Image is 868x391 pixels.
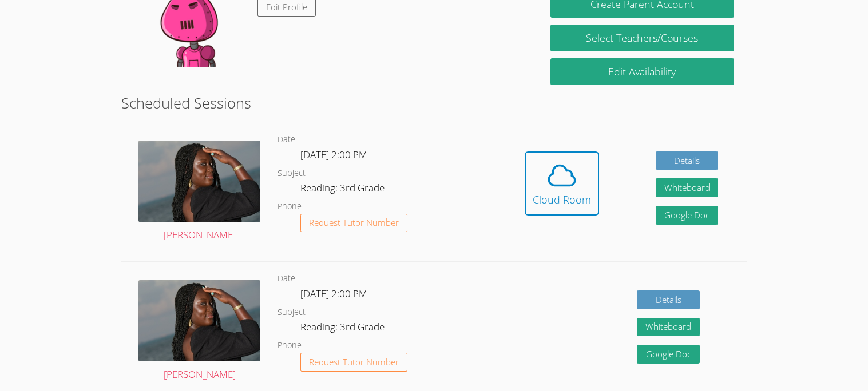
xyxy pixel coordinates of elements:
[300,353,407,372] button: Request Tutor Number
[637,290,700,309] a: Details
[656,206,719,225] a: Google Doc
[309,358,399,366] span: Request Tutor Number
[278,305,306,320] dt: Subject
[550,25,734,51] a: Select Teachers/Courses
[309,218,399,227] span: Request Tutor Number
[300,180,387,200] dd: Reading: 3rd Grade
[300,287,367,300] span: [DATE] 2:00 PM
[121,92,746,114] h2: Scheduled Sessions
[300,214,407,233] button: Request Tutor Number
[300,148,367,161] span: [DATE] 2:00 PM
[656,151,719,170] a: Details
[278,200,302,214] dt: Phone
[138,141,260,244] a: [PERSON_NAME]
[278,338,302,353] dt: Phone
[525,151,599,216] button: Cloud Room
[278,166,306,181] dt: Subject
[300,319,387,338] dd: Reading: 3rd Grade
[278,133,295,147] dt: Date
[656,178,719,197] button: Whiteboard
[138,280,260,361] img: avatar.png
[550,58,734,85] a: Edit Availability
[138,141,260,222] img: avatar.png
[278,272,295,286] dt: Date
[533,191,591,208] div: Cloud Room
[637,318,700,337] button: Whiteboard
[637,345,700,364] a: Google Doc
[138,280,260,383] a: [PERSON_NAME]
